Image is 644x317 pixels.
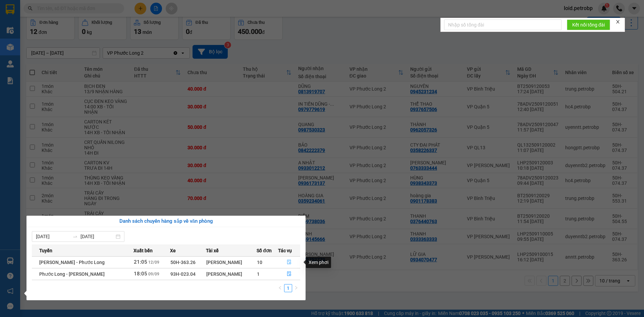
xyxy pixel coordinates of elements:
[276,284,284,292] li: Previous Page
[170,247,176,254] span: Xe
[567,19,610,30] button: Kết nối tổng đài
[39,260,105,265] span: [PERSON_NAME] - Phước Long
[284,284,292,292] li: 1
[80,233,114,240] input: Đến ngày
[444,19,561,30] input: Nhập số tổng đài
[170,271,196,277] span: 93H-023.04
[32,217,300,225] div: Danh sách chuyến hàng sắp về văn phòng
[206,247,219,254] span: Tài xế
[615,19,620,24] span: close
[257,271,260,277] span: 1
[306,257,331,268] div: Xem phơi
[148,260,159,265] span: 12/09
[133,247,153,254] span: Xuất bến
[572,21,605,29] span: Kết nối tổng đài
[278,269,300,279] button: file-done
[294,286,298,290] span: right
[287,260,291,265] span: file-done
[39,271,105,277] span: Phước Long - [PERSON_NAME]
[39,247,52,254] span: Tuyến
[134,259,147,265] span: 21:05
[148,272,159,276] span: 09/09
[170,260,196,265] span: 50H-363.26
[278,286,282,290] span: left
[36,233,70,240] input: Từ ngày
[278,247,292,254] span: Tác vụ
[72,234,78,239] span: swap-right
[257,260,262,265] span: 10
[292,284,300,292] button: right
[284,284,292,292] a: 1
[278,257,300,268] button: file-done
[276,284,284,292] button: left
[206,270,257,278] div: [PERSON_NAME]
[292,284,300,292] li: Next Page
[134,271,147,277] span: 18:05
[257,247,272,254] span: Số đơn
[72,234,78,239] span: to
[287,271,291,277] span: file-done
[206,259,257,266] div: [PERSON_NAME]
